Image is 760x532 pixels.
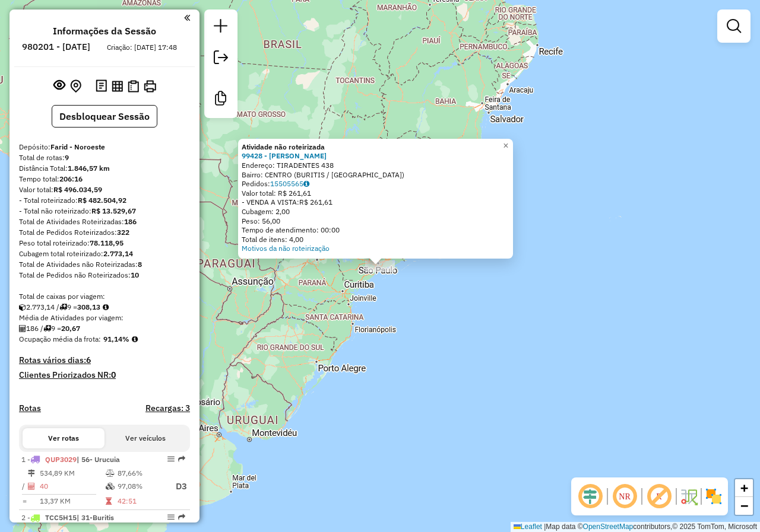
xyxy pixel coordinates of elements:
span: 1 - [21,455,120,464]
td: 40 [39,479,105,494]
i: % de utilização do peso [106,470,115,477]
strong: 78.118,95 [90,238,123,247]
span: Ocultar NR [610,482,639,511]
div: Map data © contributors,© 2025 TomTom, Microsoft [511,522,760,532]
div: Depósito: [19,142,190,152]
button: Logs desbloquear sessão [93,77,109,95]
div: Valor total: [19,184,190,195]
div: Total de itens: 4,00 [242,235,509,244]
i: Meta Caixas/viagem: 1,00 Diferença: 307,13 [103,304,109,311]
div: Criação: [DATE] 17:48 [102,42,182,53]
strong: 2.773,14 [103,249,133,258]
strong: 0 [111,369,116,380]
span: − [740,498,748,513]
div: Distância Total: [19,163,190,174]
div: Atividade não roteirizada - JOAO MANOEL FERREIRA [365,260,395,272]
strong: 8 [138,260,142,269]
span: TCC5H15 [45,513,77,522]
a: Clique aqui para minimizar o painel [184,11,190,24]
div: 2.773,14 / 9 = [19,302,190,313]
strong: 322 [117,228,129,237]
td: 534,89 KM [39,467,105,479]
img: Exibir/Ocultar setores [704,487,723,506]
div: Cubagem total roteirizado: [19,249,190,259]
div: Total de Atividades não Roteirizadas: [19,259,190,270]
strong: 6 [86,355,91,365]
div: Endereço: TIRADENTES 438 [242,161,509,170]
button: Visualizar Romaneio [125,78,141,95]
div: Tempo de atendimento: 00:00 [242,225,509,235]
i: Total de Atividades [19,325,26,332]
div: 186 / 9 = [19,323,190,334]
i: Distância Total [28,470,35,477]
a: OpenStreetMap [583,523,634,531]
div: - VENDA A VISTA: [242,197,509,207]
strong: 1.846,57 km [68,164,110,173]
span: | [544,523,546,531]
span: Exibir rótulo [645,482,673,511]
div: Bairro: CENTRO (BURITIS / [GEOGRAPHIC_DATA]) [242,170,509,180]
button: Ver veículos [104,428,186,448]
h4: Recargas: 3 [145,403,190,413]
strong: 9 [65,153,69,162]
span: 2 - [21,513,114,522]
strong: 206:16 [59,174,83,183]
button: Desbloquear Sessão [52,105,157,128]
strong: R$ 482.504,92 [78,196,126,205]
span: Ocultar deslocamento [576,482,604,511]
span: + [740,480,748,495]
a: 99428 - [PERSON_NAME] [242,151,327,160]
h6: 980201 - [DATE] [22,42,90,52]
img: Fluxo de ruas [679,487,698,506]
a: Leaflet [514,523,542,531]
p: D3 [166,480,187,493]
strong: 10 [131,270,139,279]
i: Total de rotas [43,325,51,332]
a: Nova sessão e pesquisa [209,14,233,41]
a: Zoom in [735,479,753,497]
span: × [503,141,508,151]
button: Visualizar relatório de Roteirização [109,78,125,94]
span: | 56- Urucuia [77,455,120,464]
a: Close popup [499,139,513,153]
div: Peso total roteirizado: [19,238,190,249]
button: Imprimir Rotas [141,78,159,95]
div: Total de Atividades Roteirizadas: [19,216,190,227]
em: Opções [167,514,175,521]
strong: 91,14% [103,335,129,343]
i: % de utilização da cubagem [106,483,115,490]
i: Total de Atividades [28,483,35,490]
td: / [21,479,27,494]
a: Exibir filtros [722,14,746,38]
strong: R$ 496.034,59 [53,185,102,194]
em: Média calculada utilizando a maior ocupação (%Peso ou %Cubagem) de cada rota da sessão. Rotas cro... [132,336,138,343]
div: - Total não roteirizado: [19,206,190,216]
a: Zoom out [735,497,753,515]
div: Total de rotas: [19,152,190,163]
strong: 20,67 [61,324,80,333]
span: QUP3029 [45,455,77,464]
span: | 31-Buritis [77,513,114,522]
strong: Farid - Noroeste [50,142,105,151]
em: Opções [167,455,175,463]
i: Cubagem total roteirizado [19,304,26,311]
h4: Clientes Priorizados NR: [19,370,190,380]
i: Tempo total em rota [106,498,112,505]
strong: Atividade não roteirizada [242,142,325,151]
a: 15505565 [270,179,309,188]
strong: R$ 13.529,67 [91,206,136,215]
div: Total de Pedidos não Roteirizados: [19,270,190,281]
div: Valor total: R$ 261,61 [242,189,509,198]
i: Observações [303,180,309,187]
em: Rota exportada [178,514,185,521]
div: Cubagem: 2,00 [242,207,509,216]
div: Pedidos: [242,179,509,189]
div: Total de Pedidos Roteirizados: [19,227,190,238]
div: - Total roteirizado: [19,195,190,206]
h4: Informações da Sessão [53,26,156,37]
i: Total de rotas [59,304,67,311]
a: Exportar sessão [209,46,233,72]
button: Centralizar mapa no depósito ou ponto de apoio [68,77,84,95]
em: Rota exportada [178,455,185,463]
